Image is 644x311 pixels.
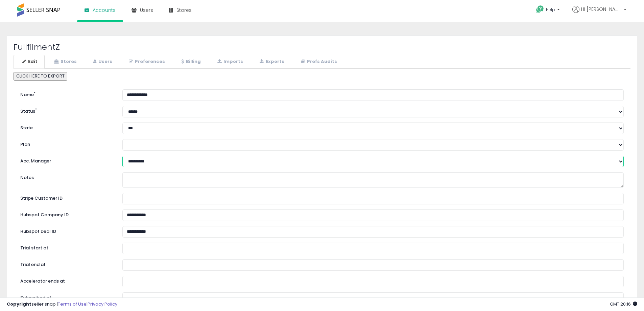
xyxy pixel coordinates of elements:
span: Stores [176,7,192,14]
span: Users [140,7,153,14]
a: Terms of Use [58,301,87,307]
a: Users [85,55,119,69]
label: Plan [15,139,117,148]
a: Edit [14,55,45,69]
a: Billing [173,55,208,69]
h2: FullfilmentZ [14,43,630,51]
div: seller snap | | [7,301,117,308]
span: Accounts [93,7,116,14]
label: Stripe Customer ID [15,193,117,202]
span: 2025-08-13 20:16 GMT [610,301,637,307]
i: Get Help [536,5,544,14]
span: Help [546,7,555,13]
a: Stores [45,55,84,69]
label: Accelerator ends at [15,276,117,285]
label: Name [15,89,117,98]
label: Hubspot Deal ID [15,226,117,235]
label: Trial end at [15,259,117,268]
label: State [15,123,117,131]
label: Trial start at [15,243,117,251]
a: Prefs Audits [292,55,344,69]
label: Notes [15,172,117,181]
strong: Copyright [7,301,31,307]
a: Privacy Policy [88,301,117,307]
label: Hubspot Company ID [15,209,117,218]
span: Hi [PERSON_NAME] [581,6,622,13]
a: Imports [209,55,250,69]
label: Status [15,106,117,115]
a: Hi [PERSON_NAME] [572,6,626,21]
label: Subscribed at [15,292,117,301]
label: Acc. Manager [15,156,117,164]
button: CLICK HERE TO EXPORT [14,72,67,81]
a: Exports [251,55,291,69]
a: Preferences [120,55,172,69]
